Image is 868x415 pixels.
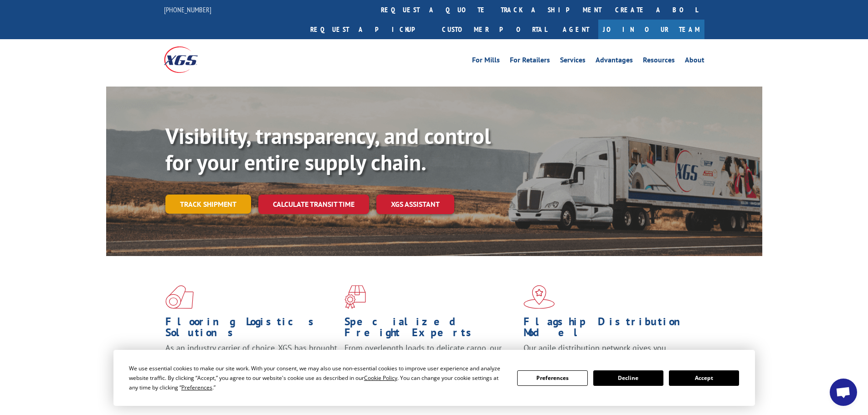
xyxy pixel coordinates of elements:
img: xgs-icon-flagship-distribution-model-red [524,285,555,309]
a: About [685,56,704,67]
a: Resources [643,56,675,67]
button: Accept [669,370,739,386]
button: Preferences [517,370,587,386]
h1: Flagship Distribution Model [524,316,696,343]
span: Preferences [181,384,212,391]
div: We use essential cookies to make our site work. With your consent, we may also use non-essential ... [129,364,506,392]
div: Cookie Consent Prompt [113,350,755,406]
a: Request a pickup [303,20,435,39]
b: Visibility, transparency, and control for your entire supply chain. [165,122,491,176]
div: Open chat [830,379,857,406]
a: For Retailers [510,56,550,67]
a: Agent [554,20,598,39]
a: Customer Portal [435,20,554,39]
a: Calculate transit time [258,195,369,214]
img: xgs-icon-total-supply-chain-intelligence-red [165,285,194,309]
a: Join Our Team [598,20,704,39]
a: For Mills [472,56,500,67]
h1: Specialized Freight Experts [344,316,517,343]
a: [PHONE_NUMBER] [164,5,211,14]
img: xgs-icon-focused-on-flooring-red [344,285,366,309]
a: Services [560,56,586,67]
a: XGS ASSISTANT [376,195,454,214]
p: From overlength loads to delicate cargo, our experienced staff knows the best way to move your fr... [344,343,517,383]
h1: Flooring Logistics Solutions [165,316,338,343]
a: Advantages [596,56,633,67]
button: Decline [593,370,663,386]
span: Cookie Policy [364,374,397,382]
a: Track shipment [165,195,251,214]
span: As an industry carrier of choice, XGS has brought innovation and dedication to flooring logistics... [165,343,337,375]
span: Our agile distribution network gives you nationwide inventory management on demand. [524,343,691,364]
